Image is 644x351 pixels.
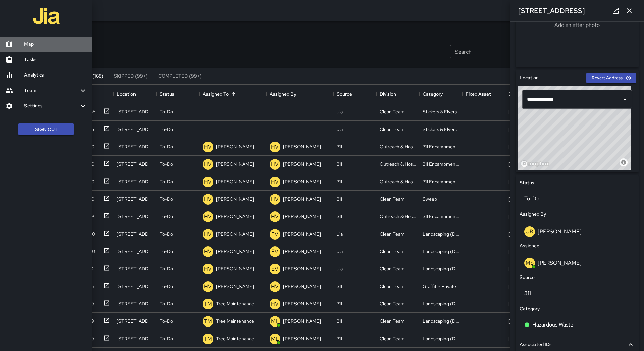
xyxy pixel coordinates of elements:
[24,56,87,63] h6: Tasks
[33,3,60,30] img: jia-logo
[24,87,79,94] h6: Team
[24,71,87,79] h6: Analytics
[18,123,74,136] button: Sign Out
[24,41,87,48] h6: Map
[24,102,79,110] h6: Settings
